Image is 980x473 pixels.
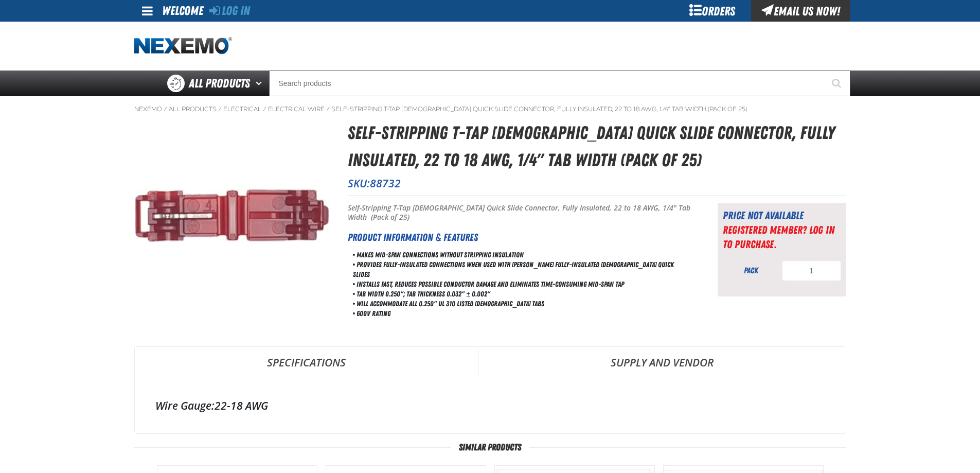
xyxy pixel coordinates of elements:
[252,71,269,96] button: Open All Products pages
[218,105,222,113] span: /
[155,398,825,413] div: 22-18 AWG
[348,245,692,323] div: • Makes mid-span connections without stripping insulation
[348,230,692,245] h2: Product Information & Features
[723,223,834,251] a: Registered Member? Log In to purchase.
[326,105,330,113] span: /
[263,105,266,113] span: /
[155,398,215,413] label: Wire Gauge:
[353,279,687,289] div: • Installs fast, reduces possible conductor damage and eliminates time-consuming mid-span tap
[169,105,217,113] a: All Products
[223,105,261,113] a: Electrical
[348,176,846,190] p: SKU:
[268,105,325,113] a: Electrical Wire
[782,260,841,281] input: Product Quantity
[348,203,692,223] p: Self-Stripping T-Tap [DEMOGRAPHIC_DATA] Quick Slide Connector, Fully Insulated, 22 to 18 AWG, 1/4...
[723,265,779,276] div: pack
[134,37,232,55] img: Nexemo logo
[134,105,846,113] nav: Breadcrumbs
[135,189,329,242] img: Self-Stripping T-Tap Female Quick Slide Connector, Fully Insulated, 22 to 18 AWG, 1/4" Tab Width ...
[451,442,529,452] span: Similar Products
[331,105,747,113] a: Self-Stripping T-Tap [DEMOGRAPHIC_DATA] Quick Slide Connector, Fully Insulated, 22 to 18 AWG, 1/4...
[353,299,687,309] div: • Will accommodate all 0.250" UL 310 listed [DEMOGRAPHIC_DATA] tabs
[353,260,687,279] div: • Provides fully-insulated connections when used with [PERSON_NAME] fully-insulated [DEMOGRAPHIC_...
[189,74,250,93] span: All Products
[370,176,401,190] span: 88732
[825,71,850,96] button: Start Searching
[135,347,478,378] a: Specifications
[353,289,687,299] div: • Tab width 0.250"; tab thickness 0.032" ± 0.002"
[269,71,850,96] input: Search
[478,347,846,378] a: Supply and Vendor
[134,105,162,113] a: Nexemo
[209,4,250,18] a: Log In
[353,309,687,319] div: • 600V rating
[164,105,167,113] span: /
[134,37,232,55] a: Home
[348,119,846,173] h1: Self-Stripping T-Tap [DEMOGRAPHIC_DATA] Quick Slide Connector, Fully Insulated, 22 to 18 AWG, 1/4...
[723,208,841,223] div: Price not available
